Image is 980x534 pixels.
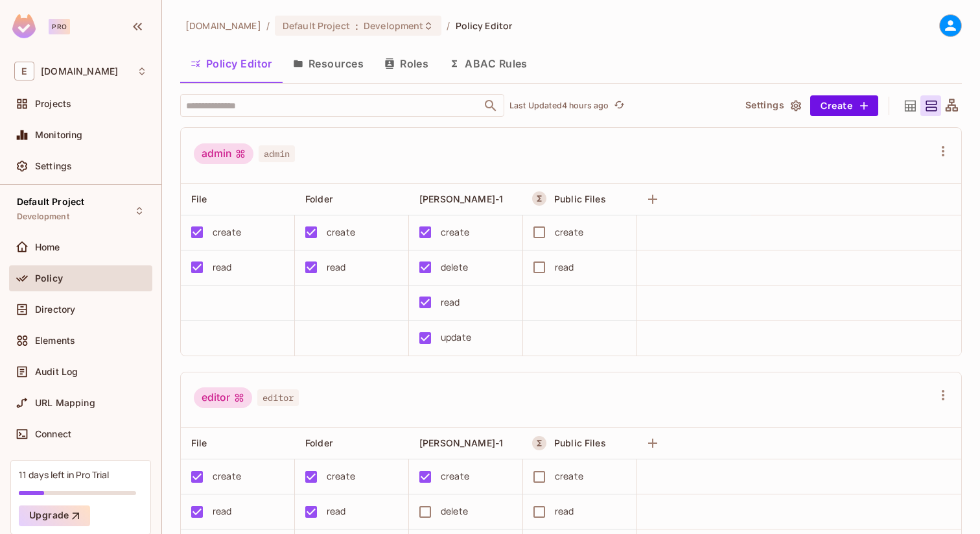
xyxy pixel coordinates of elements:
[327,504,346,518] div: read
[810,95,878,116] button: Create
[17,212,69,222] span: Development
[14,62,34,80] span: E
[266,19,270,32] li: /
[194,143,253,164] div: admin
[419,193,503,204] span: [PERSON_NAME]-1
[554,437,606,448] span: Public Files
[19,468,109,481] div: 11 days left in Pro Trial
[259,145,295,162] span: admin
[364,19,423,32] span: Development
[441,295,460,309] div: read
[35,429,71,439] span: Connect
[191,437,207,448] span: File
[555,469,583,483] div: create
[439,47,538,80] button: ABAC Rules
[327,469,355,483] div: create
[185,19,261,32] span: the active workspace
[740,95,805,116] button: Settings
[35,335,75,346] span: Elements
[213,504,232,518] div: read
[555,504,574,518] div: read
[614,99,625,112] span: refresh
[554,193,606,204] span: Public Files
[35,242,60,252] span: Home
[283,47,374,80] button: Resources
[305,437,332,448] span: Folder
[441,260,468,274] div: delete
[35,304,75,315] span: Directory
[456,19,513,32] span: Policy Editor
[35,367,78,377] span: Audit Log
[191,193,207,204] span: File
[374,47,439,80] button: Roles
[41,66,118,77] span: Workspace: example.com
[283,19,350,32] span: Default Project
[35,130,83,140] span: Monitoring
[441,504,468,518] div: delete
[35,161,72,171] span: Settings
[532,191,546,206] button: A Resource Set is a dynamically conditioned resource, defined by real-time criteria.
[509,101,609,111] p: Last Updated 4 hours ago
[555,260,574,274] div: read
[257,389,299,406] span: editor
[213,225,241,239] div: create
[355,21,359,31] span: :
[35,398,95,408] span: URL Mapping
[611,98,627,114] button: refresh
[213,260,232,274] div: read
[532,436,546,450] button: A Resource Set is a dynamically conditioned resource, defined by real-time criteria.
[35,99,71,109] span: Projects
[49,19,70,34] div: Pro
[609,98,627,114] span: Click to refresh data
[17,197,84,207] span: Default Project
[327,260,346,274] div: read
[19,505,90,526] button: Upgrade
[555,225,583,239] div: create
[441,330,471,345] div: update
[327,225,355,239] div: create
[482,97,500,115] button: Open
[441,225,469,239] div: create
[447,19,450,32] li: /
[35,273,63,284] span: Policy
[213,469,241,483] div: create
[305,193,332,204] span: Folder
[419,437,503,448] span: [PERSON_NAME]-1
[180,47,283,80] button: Policy Editor
[441,469,469,483] div: create
[194,387,252,408] div: editor
[12,14,36,38] img: SReyMgAAAABJRU5ErkJggg==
